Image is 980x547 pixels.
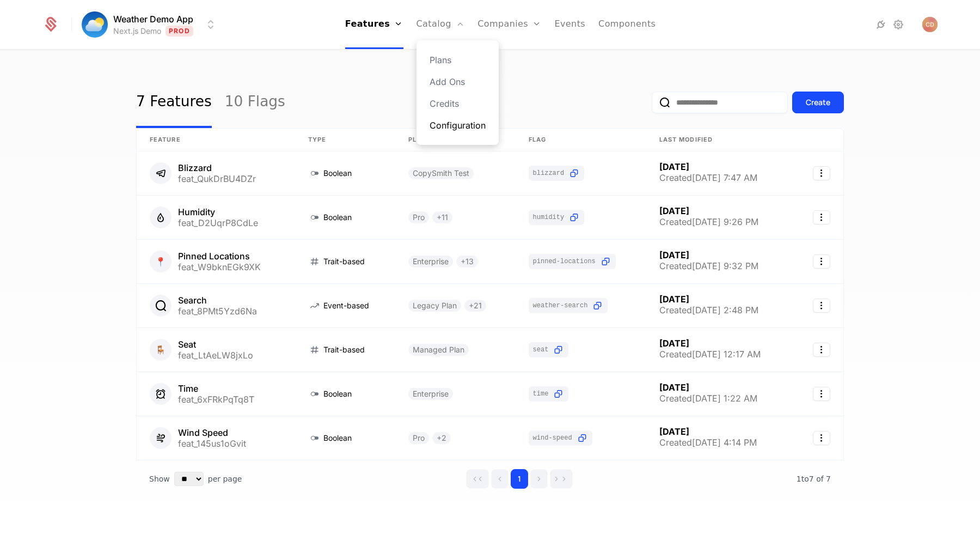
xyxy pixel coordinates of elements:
[137,129,295,151] th: Feature
[395,129,515,151] th: Plans
[516,129,646,151] th: Flag
[491,469,509,489] button: Go to previous page
[466,469,573,489] div: Page navigation
[813,299,830,313] button: Select action
[295,129,396,151] th: Type
[892,18,905,31] a: Settings
[430,75,486,88] a: Add Ons
[797,475,831,483] span: 7
[430,53,486,66] a: Plans
[797,475,826,483] span: 1 to 7 of
[466,469,489,489] button: Go to first page
[813,210,830,224] button: Select action
[813,166,830,180] button: Select action
[806,97,830,108] div: Create
[149,473,170,484] span: Show
[430,97,486,110] a: Credits
[530,469,548,489] button: Go to next page
[208,473,242,484] span: per page
[113,26,161,37] div: Next.js Demo
[813,387,830,401] button: Select action
[813,254,830,269] button: Select action
[922,17,938,32] img: Cole Demo
[174,472,204,486] select: Select page size
[874,18,887,31] a: Integrations
[166,26,193,37] span: Prod
[85,13,217,37] button: Select environment
[792,92,844,113] button: Create
[511,469,528,489] button: Go to page 1
[430,119,486,132] a: Configuration
[136,460,844,497] div: Table pagination
[550,469,573,489] button: Go to last page
[136,77,212,128] a: 7 Features
[813,431,830,445] button: Select action
[113,13,193,26] span: Weather Demo App
[225,77,285,128] a: 10 Flags
[646,129,793,151] th: Last Modified
[82,11,108,38] img: Weather Demo App
[922,17,938,32] button: Open user button
[813,343,830,357] button: Select action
